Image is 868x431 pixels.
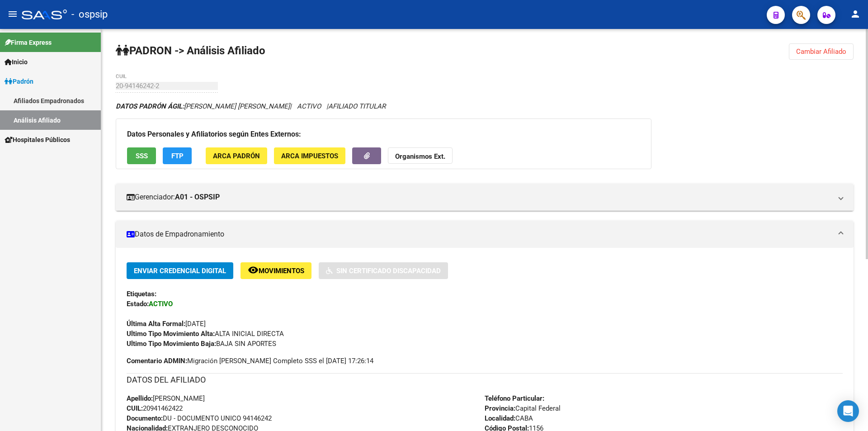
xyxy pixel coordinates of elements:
span: Padrón [5,76,33,86]
button: Cambiar Afiliado [789,43,854,60]
i: | ACTIVO | [116,102,386,110]
strong: CUIL: [127,404,143,412]
h3: DATOS DEL AFILIADO [127,374,843,386]
button: ARCA Padrón [206,147,267,164]
span: Enviar Credencial Digital [134,267,226,275]
mat-panel-title: Datos de Empadronamiento [127,229,832,239]
button: Movimientos [241,262,311,279]
button: Organismos Ext. [388,147,453,164]
span: AFILIADO TITULAR [328,102,386,110]
span: SSS [136,152,148,160]
strong: Localidad: [485,414,515,422]
h3: Datos Personales y Afiliatorios según Entes Externos: [127,128,640,141]
span: Firma Express [5,38,52,47]
strong: Ultimo Tipo Movimiento Baja: [127,340,216,348]
strong: Documento: [127,414,163,422]
strong: Ultimo Tipo Movimiento Alta: [127,330,215,338]
span: [PERSON_NAME] [PERSON_NAME] [116,102,290,110]
button: SSS [127,147,156,164]
span: ARCA Impuestos [281,152,338,160]
strong: Teléfono Particular: [485,394,544,403]
strong: Organismos Ext. [395,152,445,161]
span: Inicio [5,57,28,67]
span: CABA [485,414,533,422]
span: Movimientos [259,267,304,275]
button: ARCA Impuestos [274,147,345,164]
button: Sin Certificado Discapacidad [319,262,448,279]
span: [DATE] [127,320,206,328]
span: 20941462422 [127,404,183,412]
strong: Última Alta Formal: [127,320,185,328]
span: Hospitales Públicos [5,135,70,145]
span: [PERSON_NAME] [127,394,205,403]
strong: PADRON -> Análisis Afiliado [116,44,265,57]
mat-icon: menu [7,9,18,19]
button: Enviar Credencial Digital [127,262,233,279]
span: ARCA Padrón [213,152,260,160]
span: Cambiar Afiliado [796,47,846,56]
span: - ospsip [71,5,108,24]
span: Sin Certificado Discapacidad [336,267,441,275]
button: FTP [163,147,192,164]
strong: Estado: [127,300,149,308]
span: DU - DOCUMENTO UNICO 94146242 [127,414,272,422]
strong: Apellido: [127,394,153,403]
span: FTP [171,152,184,160]
strong: A01 - OSPSIP [175,192,220,202]
span: Migración [PERSON_NAME] Completo SSS el [DATE] 17:26:14 [127,356,373,366]
span: ALTA INICIAL DIRECTA [127,330,284,338]
mat-icon: remove_red_eye [248,265,259,275]
span: BAJA SIN APORTES [127,340,276,348]
mat-expansion-panel-header: Datos de Empadronamiento [116,221,854,248]
mat-expansion-panel-header: Gerenciador:A01 - OSPSIP [116,184,854,211]
strong: ACTIVO [149,300,173,308]
strong: Comentario ADMIN: [127,357,187,365]
mat-icon: person [850,9,861,19]
span: Capital Federal [485,404,561,412]
strong: DATOS PADRÓN ÁGIL: [116,102,184,110]
strong: Etiquetas: [127,290,156,298]
mat-panel-title: Gerenciador: [127,192,832,202]
div: Open Intercom Messenger [837,400,859,422]
strong: Provincia: [485,404,515,412]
